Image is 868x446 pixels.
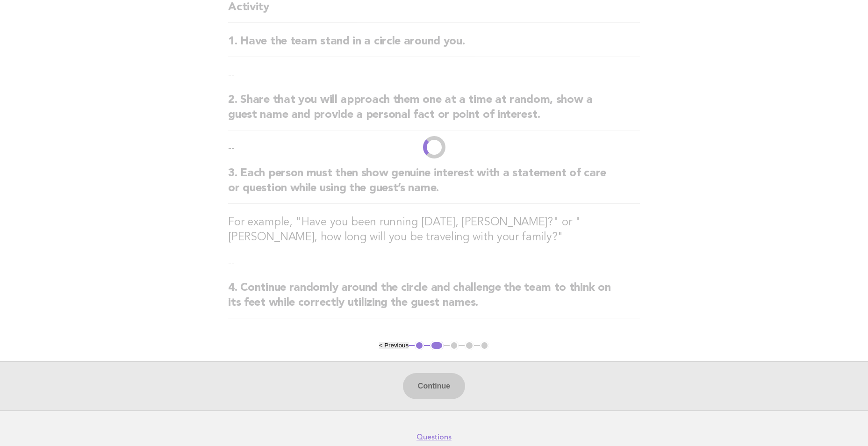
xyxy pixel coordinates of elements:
h2: 4. Continue randomly around the circle and challenge the team to think on its feet while correctl... [228,281,640,318]
p: -- [228,256,640,269]
p: -- [228,68,640,81]
h2: 3. Each person must then show genuine interest with a statement of care or question while using t... [228,166,640,204]
h2: 2. Share that you will approach them one at a time at random, show a guest name and provide a per... [228,93,640,130]
a: Questions [416,432,452,442]
p: -- [228,142,640,155]
h3: For example, "Have you been running [DATE], [PERSON_NAME]?" or "[PERSON_NAME], how long will you ... [228,215,640,245]
h2: 1. Have the team stand in a circle around you. [228,34,640,57]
